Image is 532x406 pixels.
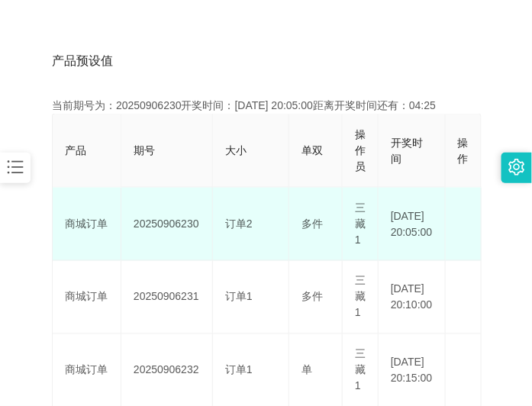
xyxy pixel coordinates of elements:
span: 操作 [458,137,469,165]
span: 订单2 [225,217,253,230]
span: 单 [301,364,312,376]
td: 三藏1 [343,261,379,334]
span: 多件 [301,291,323,303]
span: 订单1 [225,291,253,303]
td: 商城订单 [53,261,121,334]
td: 商城订单 [53,188,121,261]
span: 产品 [65,144,86,156]
td: 20250906230 [121,188,213,261]
i: 图标： 设置 [508,159,525,176]
td: 20250906231 [121,261,213,334]
span: 期号 [134,144,155,156]
td: [DATE] 20:10:00 [379,261,446,334]
span: 单双 [301,144,323,156]
div: 当前期号为：20250906230开奖时间：[DATE] 20:05:00距离开奖时间还有：04:25 [52,98,480,114]
span: 开奖时间 [391,137,423,165]
span: 操作员 [355,128,366,172]
td: 三藏1 [343,188,379,261]
span: 大小 [225,144,247,156]
span: 订单1 [225,364,253,376]
td: [DATE] 20:05:00 [379,188,446,261]
span: 多件 [301,217,323,230]
i: 图标： 条形图 [5,157,25,177]
span: 产品预设值 [52,52,113,70]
